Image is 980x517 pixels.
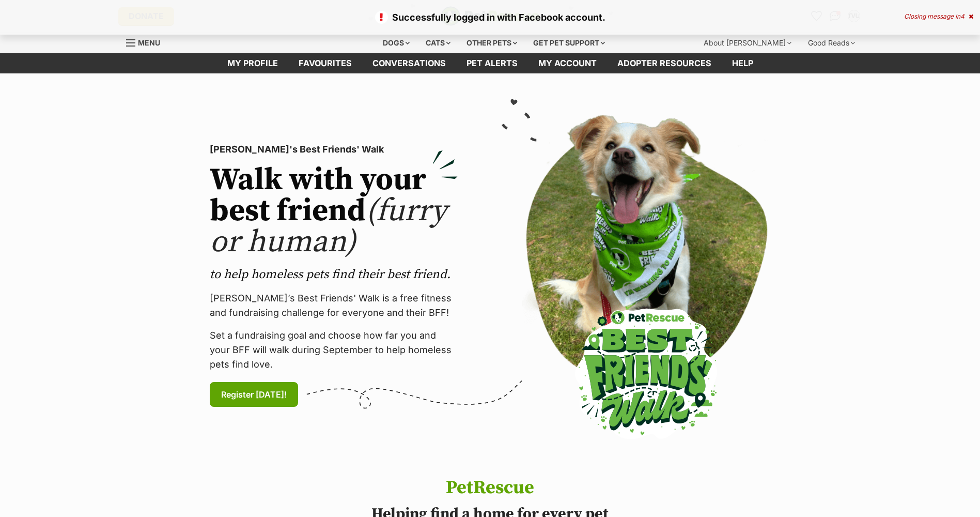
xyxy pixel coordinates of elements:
div: Other pets [459,33,524,53]
a: Register [DATE]! [210,382,298,407]
h2: Walk with your best friend [210,165,458,258]
span: Register [DATE]! [221,388,287,401]
div: Good Reads [801,33,862,53]
p: [PERSON_NAME]’s Best Friends' Walk is a free fitness and fundraising challenge for everyone and t... [210,291,458,320]
p: [PERSON_NAME]'s Best Friends' Walk [210,142,458,157]
div: Dogs [376,33,417,53]
a: Help [722,53,764,73]
a: Menu [126,33,167,51]
span: (furry or human) [210,192,447,262]
span: Menu [138,38,160,47]
div: About [PERSON_NAME] [696,33,799,53]
div: Get pet support [526,33,612,53]
a: My profile [217,53,288,73]
p: Set a fundraising goal and choose how far you and your BFF will walk during September to help hom... [210,328,458,372]
a: Favourites [288,53,362,73]
div: Cats [418,33,458,53]
a: Adopter resources [607,53,722,73]
p: to help homeless pets find their best friend. [210,266,458,283]
a: My account [528,53,607,73]
a: conversations [362,53,456,73]
h1: PetRescue [331,478,649,498]
a: Pet alerts [456,53,528,73]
